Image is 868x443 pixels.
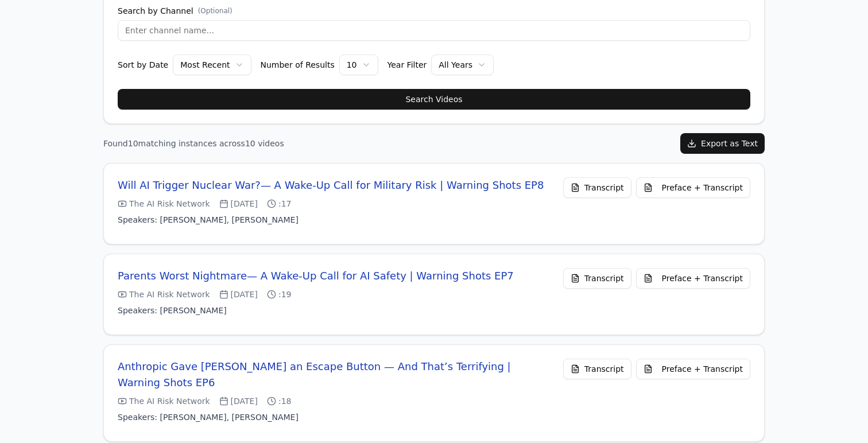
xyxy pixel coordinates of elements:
[219,395,258,407] span: [DATE]
[118,6,750,15] label: Search by Channel
[118,61,168,69] label: Sort by Date
[118,359,554,391] a: Anthropic Gave [PERSON_NAME] an Escape Button — And That’s Terrifying | Warning Shots EP6
[118,268,514,284] a: Parents Worst Nightmare— A Wake-Up Call for AI Safety | Warning Shots EP7
[261,61,335,69] label: Number of Results
[563,177,631,198] a: Transcript
[387,61,427,69] label: Year Filter
[118,177,544,193] a: Will AI Trigger Nuclear War?— A Wake-Up Call for Military Risk | Warning Shots EP8
[118,89,750,110] button: Search Videos
[118,411,554,423] p: [PERSON_NAME], [PERSON_NAME]
[118,198,210,209] span: The AI Risk Network
[563,268,631,289] a: Transcript
[636,268,750,289] button: Preface + Transcript
[118,20,750,41] input: Enter channel name...
[563,359,631,379] a: Transcript
[680,133,765,154] button: Export as Text
[118,306,157,315] span: Speakers:
[219,198,258,209] span: [DATE]
[118,214,544,226] p: [PERSON_NAME], [PERSON_NAME]
[198,6,232,15] span: (Optional)
[118,305,514,316] p: [PERSON_NAME]
[636,177,750,198] button: Preface + Transcript
[219,289,258,300] span: [DATE]
[267,289,292,300] span: :19
[636,359,750,379] button: Preface + Transcript
[267,198,292,209] span: :17
[118,215,157,224] span: Speakers:
[103,138,284,149] p: Found 10 matching instances across 10 videos
[118,413,157,422] span: Speakers:
[118,289,210,300] span: The AI Risk Network
[267,395,292,407] span: :18
[118,395,210,407] span: The AI Risk Network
